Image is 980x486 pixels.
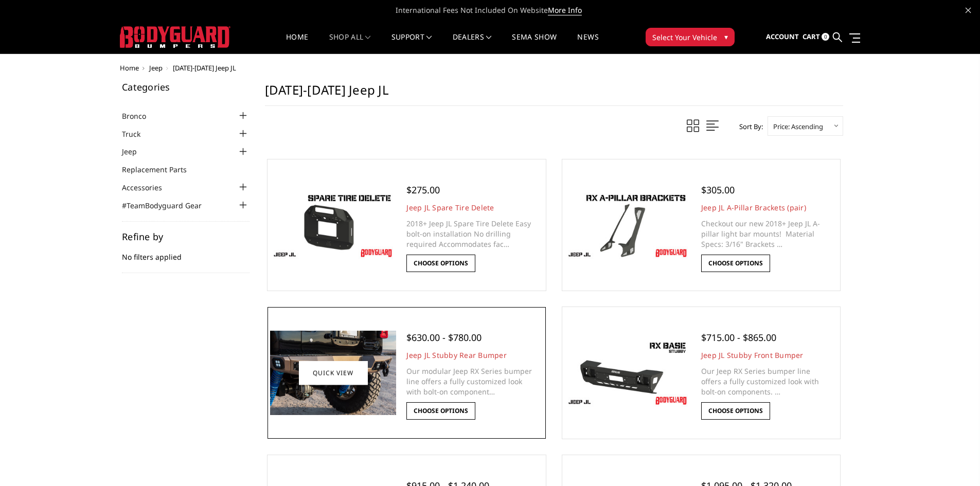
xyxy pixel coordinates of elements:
[701,184,735,196] span: $305.00
[149,63,163,73] a: Jeep
[701,219,827,249] p: Checkout our new 2018+ Jeep JL A-pillar light bar mounts! Material Specs: 3/16" Brackets …
[701,366,827,397] p: Our Jeep RX Series bumper line offers a fully customized look with bolt-on components. …
[512,33,557,53] a: SEMA Show
[565,310,691,436] a: Jeep JL Stubby Front Bumper
[270,310,396,436] a: Jeep JL Stubby Rear Bumper Jeep JL Stubby Rear Bumper
[803,23,829,51] a: Cart 0
[406,402,475,420] a: Choose Options
[701,350,804,360] a: Jeep JL Stubby Front Bumper
[122,232,250,273] div: No filters applied
[803,32,820,41] span: Cart
[122,111,159,121] a: Bronco
[453,33,492,53] a: Dealers
[406,184,440,196] span: $275.00
[701,203,806,212] a: Jeep JL A-Pillar Brackets (pair)
[724,31,728,42] span: ▾
[734,119,763,134] label: Sort By:
[548,5,582,15] a: More Info
[406,255,475,272] a: Choose Options
[701,402,770,420] a: Choose Options
[270,162,396,288] a: Jeep JL Spare Tire Delete Jeep JL Spare Tire Delete
[646,28,735,46] button: Select Your Vehicle
[701,331,776,344] span: $715.00 - $865.00
[406,331,482,344] span: $630.00 - $780.00
[565,337,691,408] img: Jeep JL Stubby Front Bumper
[766,32,799,41] span: Account
[406,366,532,397] p: Our modular Jeep RX Series bumper line offers a fully customized look with bolt-on component…
[822,33,829,41] span: 0
[766,23,799,51] a: Account
[701,255,770,272] a: Choose Options
[406,350,507,360] a: Jeep JL Stubby Rear Bumper
[122,200,215,211] a: #TeamBodyguard Gear
[122,146,150,157] a: Jeep
[122,164,200,175] a: Replacement Parts
[565,162,691,288] a: Jeep JL A-Pillar Brackets (pair) Jeep JL A-Pillar Brackets (pair)
[122,82,250,92] h5: Categories
[122,182,175,193] a: Accessories
[270,331,396,415] img: Jeep JL Stubby Rear Bumper
[406,203,494,212] a: Jeep JL Spare Tire Delete
[122,129,153,139] a: Truck
[329,33,371,53] a: shop all
[391,33,432,53] a: Support
[652,32,717,43] span: Select Your Vehicle
[120,26,230,48] img: BODYGUARD BUMPERS
[122,232,250,241] h5: Refine by
[265,82,843,106] h1: [DATE]-[DATE] Jeep JL
[299,361,368,385] a: Quick view
[173,63,236,73] span: [DATE]-[DATE] Jeep JL
[406,219,532,249] p: 2018+ Jeep JL Spare Tire Delete Easy bolt-on installation No drilling required Accommodates fac…
[120,63,139,73] a: Home
[286,33,308,53] a: Home
[577,33,598,53] a: News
